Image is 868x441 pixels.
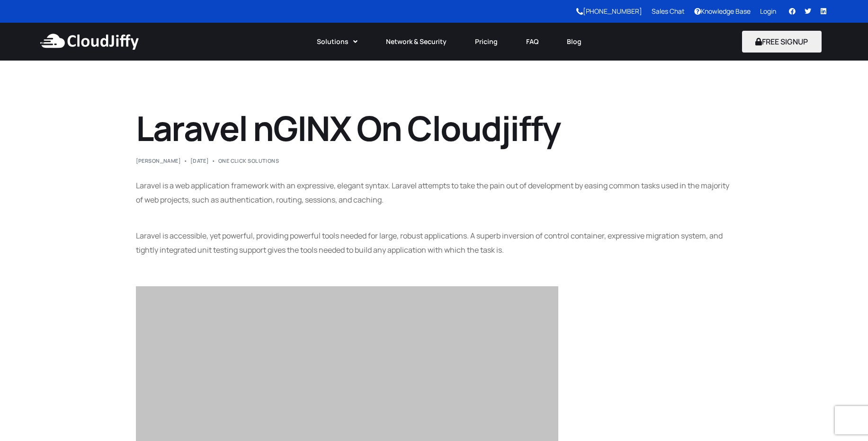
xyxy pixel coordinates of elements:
a: Solutions [303,31,372,52]
a: Network & Security [372,31,461,52]
span: Laravel is a web application framework with an expressive, elegant syntax. Laravel attempts to ta... [136,180,729,205]
a: Blog [553,31,596,52]
a: FAQ [512,31,553,52]
h1: Laravel nGINX On Cloudjiffy [136,108,733,149]
span: [DATE] [190,158,209,163]
a: [PHONE_NUMBER] [576,7,642,16]
a: Pricing [461,31,512,52]
span: Laravel is accessible, yet powerful, providing powerful tools needed for large, robust applicatio... [136,230,723,255]
a: Sales Chat [652,7,685,16]
a: FREE SIGNUP [742,36,822,47]
button: FREE SIGNUP [742,31,822,53]
a: Knowledge Base [694,7,751,16]
a: [PERSON_NAME] [136,157,181,164]
a: Login [760,7,776,16]
a: One Click Solutions [218,157,279,164]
